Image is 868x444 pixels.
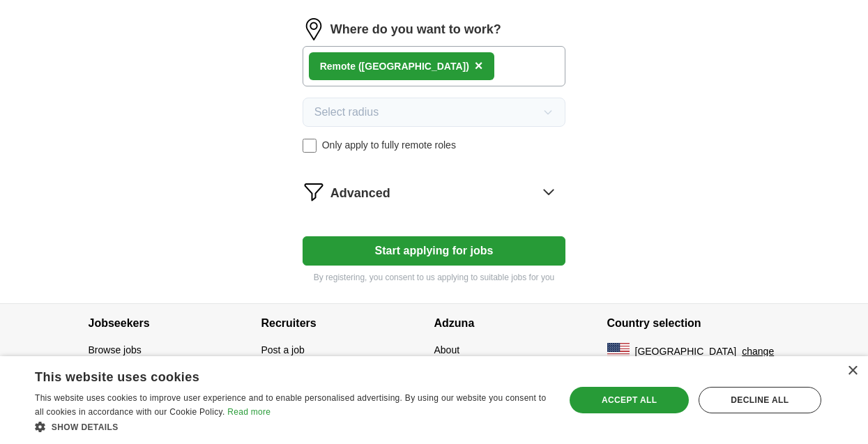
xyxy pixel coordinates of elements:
label: Where do you want to work? [330,20,501,39]
div: This website uses cookies [35,365,515,385]
div: Remote ([GEOGRAPHIC_DATA]) [320,59,469,74]
a: Browse jobs [89,344,142,355]
img: location.png [303,18,325,40]
button: Start applying for jobs [303,236,566,266]
span: This website uses cookies to improve user experience and to enable personalised advertising. By u... [35,393,546,417]
div: Decline all [699,387,821,413]
span: Only apply to fully remote roles [322,138,456,153]
h4: Country selection [607,304,780,343]
a: Post a job [261,344,305,355]
div: Close [847,366,858,376]
img: US flag [607,343,630,360]
img: filter [303,181,325,203]
span: [GEOGRAPHIC_DATA] [635,344,737,359]
input: Only apply to fully remote roles [303,139,317,153]
button: × [475,56,483,77]
span: Advanced [330,184,390,203]
span: × [475,58,483,73]
a: About [434,344,460,355]
p: By registering, you consent to us applying to suitable jobs for you [303,271,566,284]
button: Select radius [303,98,566,127]
div: Show details [35,420,549,434]
button: change [742,344,774,359]
span: Select radius [314,104,379,121]
span: Show details [52,422,119,432]
div: Accept all [570,387,688,413]
a: Read more, opens a new window [227,407,271,417]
